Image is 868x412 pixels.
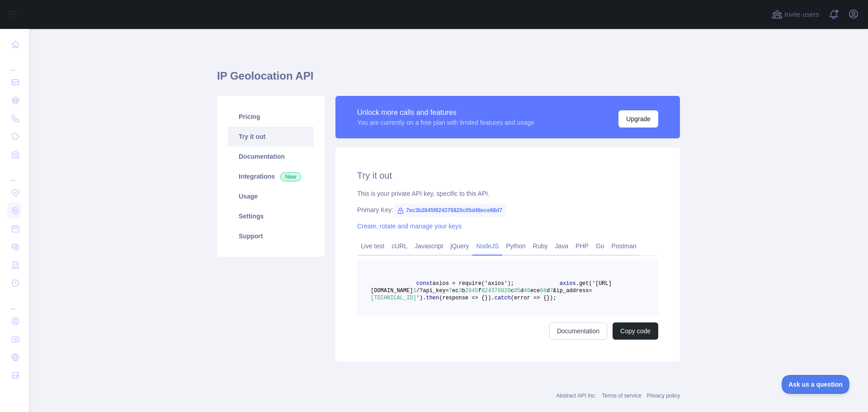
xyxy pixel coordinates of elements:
a: Javascript [411,239,447,253]
div: You are currently on a free plan with limited features and usage [357,118,534,127]
span: }) [485,295,491,301]
span: d [520,288,524,294]
span: /?api_key= [416,288,449,294]
span: Invite users [784,9,819,20]
span: ') [416,295,423,301]
div: ... [7,54,22,72]
div: This is your private API key, specific to this API. [357,189,658,198]
a: cURL [388,239,411,253]
a: Documentation [228,147,314,166]
span: axios [560,280,576,287]
span: axios = require('axios'); [433,280,514,287]
div: Unlock more calls and features [357,107,534,118]
a: Create, rotate and manage your keys [357,223,462,230]
a: Support [228,226,314,246]
span: 7 [550,288,553,294]
span: 824376820 [481,288,511,294]
button: Upgrade [618,110,658,128]
span: 1 [413,288,416,294]
span: then [426,295,439,301]
span: d [547,288,550,294]
a: Postman [608,239,640,253]
span: New [280,172,301,181]
h1: IP Geolocation API [217,69,680,90]
span: catch [495,295,511,301]
span: c [511,288,514,294]
button: Invite users [770,7,821,22]
button: Copy code [613,322,658,340]
span: 3 [458,288,462,294]
span: f [478,288,481,294]
span: 7 [449,288,452,294]
span: . [491,295,494,301]
iframe: Toggle Customer Support [782,375,850,394]
span: 05 [514,288,520,294]
h2: Try it out [357,169,658,182]
span: (error => { [511,295,547,301]
span: ec [452,288,458,294]
span: 46 [524,288,530,294]
span: ece [530,288,540,294]
a: jQuery [447,239,472,253]
a: Usage [228,186,314,206]
a: PHP [572,239,592,253]
a: Terms of service [602,393,641,399]
a: Settings [228,206,314,226]
a: Go [592,239,608,253]
span: b [462,288,465,294]
a: Integrations New [228,166,314,186]
a: Documentation [549,322,607,340]
div: Primary Key: [357,205,658,214]
span: const [416,280,433,287]
a: Java [552,239,572,253]
a: Try it out [228,127,314,147]
span: [TECHNICAL_ID] [371,295,416,301]
a: NodeJS [472,239,502,253]
a: Live test [357,239,388,253]
div: ... [7,165,22,183]
span: . [423,295,426,301]
a: Python [502,239,529,253]
a: Privacy policy [647,393,680,399]
span: }); [547,295,557,301]
span: 68 [540,288,547,294]
a: Pricing [228,107,314,127]
a: Abstract API Inc. [557,393,597,399]
span: (response => { [439,295,485,301]
span: &ip_address= [553,288,592,294]
div: ... [7,293,22,311]
span: 2845 [465,288,478,294]
span: 7ec3b2845f824376820c05d46ece68d7 [393,204,506,217]
a: Ruby [529,239,552,253]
